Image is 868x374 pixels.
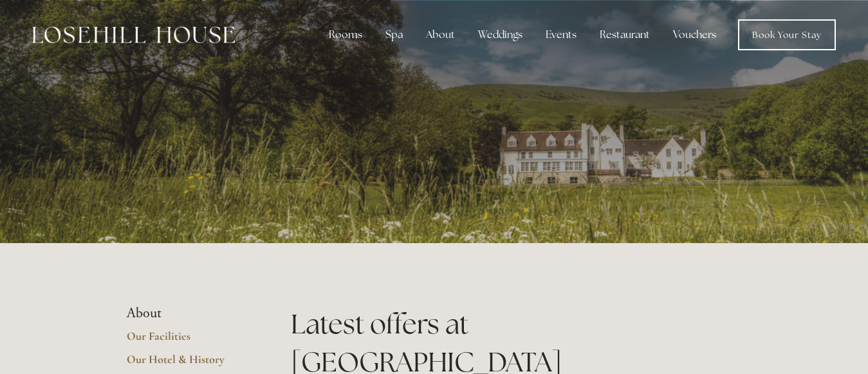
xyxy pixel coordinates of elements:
div: Weddings [468,22,533,48]
div: Spa [375,22,413,48]
a: Book Your Stay [738,19,836,50]
li: About [127,305,250,322]
div: Events [535,22,587,48]
a: Vouchers [663,22,726,48]
div: Restaurant [589,22,660,48]
img: Losehill House [32,26,235,43]
a: Our Facilities [127,329,250,352]
div: About [416,22,465,48]
div: Rooms [319,22,373,48]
